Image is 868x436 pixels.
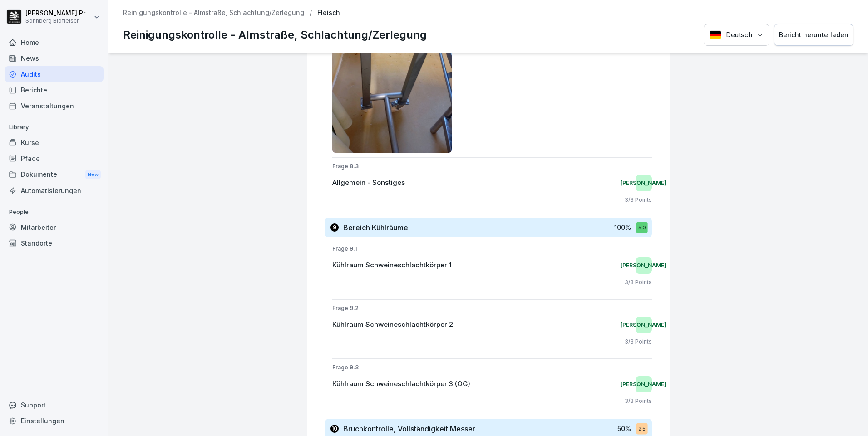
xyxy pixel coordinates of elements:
[5,66,104,82] a: Audits
[779,30,848,40] div: Bericht herunterladen
[123,9,304,17] a: Reinigungskontrolle - Almstraße, Schlachtung/Zerlegung
[5,397,104,413] div: Support
[332,162,652,170] p: Frage 8.3
[625,196,652,204] p: 3 / 3 Points
[625,338,652,346] p: 3 / 3 Points
[332,320,453,330] p: Kühlraum Schweineschlachtkörper 2
[5,166,104,183] div: Dokumente
[5,183,104,199] a: Automatisierungen
[25,18,92,24] p: Sonnberg Biofleisch
[123,27,427,43] p: Reinigungskontrolle - Almstraße, Schlachtung/Zerlegung
[332,304,652,312] p: Frage 9.2
[25,10,92,17] p: [PERSON_NAME] Preßlauer
[5,98,104,114] a: Veranstaltungen
[332,363,652,372] p: Frage 9.3
[310,9,312,17] p: /
[726,30,752,40] p: Deutsch
[317,9,340,17] p: Fleisch
[330,425,339,433] div: 10
[625,278,652,286] p: 3 / 3 Points
[332,260,452,271] p: Kühlraum Schweineschlachtkörper 1
[636,222,647,233] div: 5.0
[5,82,104,98] a: Berichte
[636,175,652,191] div: [PERSON_NAME]
[343,223,408,233] h3: Bereich Kühlräume
[617,424,631,433] p: 50 %
[5,166,104,183] a: DokumenteNew
[5,34,104,50] a: Home
[625,397,652,405] p: 3 / 3 Points
[5,150,104,166] a: Pfade
[614,223,631,232] p: 100 %
[774,24,853,46] button: Bericht herunterladen
[636,257,652,274] div: [PERSON_NAME]
[5,235,104,251] a: Standorte
[704,24,769,46] button: Language
[710,30,721,39] img: Deutsch
[5,50,104,66] a: News
[636,376,652,392] div: [PERSON_NAME]
[5,413,104,429] a: Einstellungen
[5,120,104,135] p: Library
[332,178,405,188] p: Allgemein - Sonstiges
[5,135,104,150] a: Kurse
[5,205,104,219] p: People
[85,170,101,180] div: New
[332,245,652,253] p: Frage 9.1
[636,423,647,434] div: 2.5
[330,223,339,232] div: 9
[5,219,104,235] a: Mitarbeiter
[636,317,652,333] div: [PERSON_NAME]
[343,424,475,434] h3: Bruchkontrolle, Vollständigkeit Messer
[332,379,470,389] p: Kühlraum Schweineschlachtkörper 3 (OG)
